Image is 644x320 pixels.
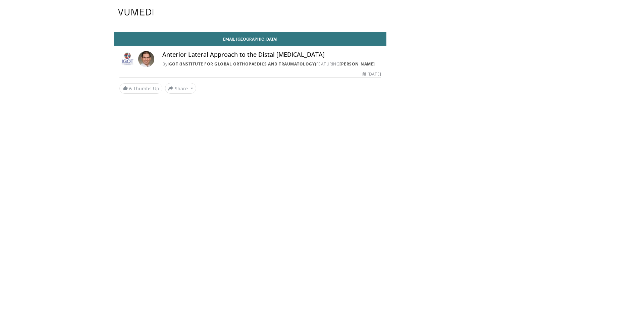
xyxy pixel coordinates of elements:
img: Avatar [138,51,154,67]
a: 6 Thumbs Up [119,83,162,94]
button: Share [165,83,196,94]
img: VuMedi Logo [118,9,154,15]
a: [PERSON_NAME] [339,61,375,67]
a: Email [GEOGRAPHIC_DATA] [114,32,386,46]
img: IGOT (Institute for Global Orthopaedics and Traumatology) [119,51,136,67]
span: 6 [129,85,132,92]
div: [DATE] [363,71,381,77]
a: IGOT (Institute for Global Orthopaedics and Traumatology) [167,61,316,67]
h4: Anterior Lateral Approach to the Distal [MEDICAL_DATA] [162,51,381,58]
div: By FEATURING [162,61,381,67]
